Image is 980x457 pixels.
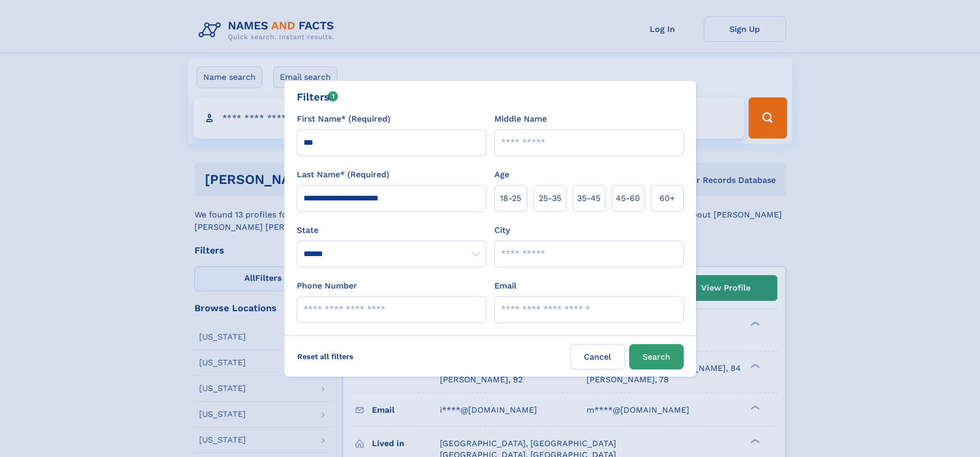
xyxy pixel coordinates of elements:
[297,224,486,236] label: State
[616,192,640,205] span: 45‑60
[297,168,389,181] label: Last Name* (Required)
[577,192,600,205] span: 35‑45
[297,113,390,125] label: First Name* (Required)
[494,113,547,125] label: Middle Name
[494,224,510,236] label: City
[539,192,561,205] span: 25‑35
[500,192,521,205] span: 18‑25
[494,280,516,292] label: Email
[297,280,357,292] label: Phone Number
[629,344,684,369] button: Search
[660,192,675,205] span: 60+
[494,168,509,181] label: Age
[571,344,625,369] label: Cancel
[291,344,360,369] label: Reset all filters
[297,89,338,105] div: Filters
